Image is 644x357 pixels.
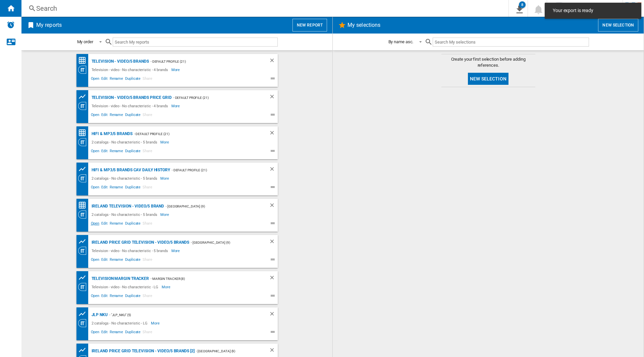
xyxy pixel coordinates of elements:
span: Rename [109,329,124,337]
div: Category View [78,283,90,291]
div: Category View [78,66,90,74]
span: Duplicate [124,220,142,228]
div: Delete [269,275,278,283]
div: Television margin tracker [90,275,149,283]
div: Search [36,4,491,13]
span: Rename [109,75,124,83]
span: Edit [100,75,109,83]
span: Duplicate [124,184,142,192]
div: - [GEOGRAPHIC_DATA] (9) [189,238,256,247]
span: Duplicate [124,112,142,120]
div: Delete [269,166,278,174]
span: Share [142,112,153,120]
div: - Default profile (21) [170,166,256,174]
img: alerts-logo.svg [7,21,15,29]
div: 2 catalogs - No characteristic - 5 brands [90,138,161,146]
div: Product prices grid [78,237,90,246]
div: IRELAND Price grid Television - video/5 brands [90,238,189,247]
span: Open [90,256,101,264]
div: - margin tracker (8) [149,275,255,283]
div: Television - video/5 brands price grid [90,94,172,102]
span: Open [90,329,101,337]
div: Television - video - No characteristic - 5 brands [90,247,171,255]
span: Duplicate [124,256,142,264]
div: Television - video - No characteristic - 4 brands [90,102,171,110]
span: Duplicate [124,148,142,156]
span: Open [90,112,101,120]
span: Duplicate [124,75,142,83]
span: Edit [100,184,109,192]
div: Television - video - No characteristic - LG [90,283,162,291]
span: Share [142,184,153,192]
div: Delete [269,202,278,211]
div: Delete [269,130,278,138]
span: Share [142,75,153,83]
button: New report [292,19,327,32]
span: More [160,138,170,146]
div: Category View [78,211,90,219]
div: Hifi & mp3/5 brands [90,130,132,138]
span: Share [142,220,153,228]
button: New selection [598,19,638,32]
span: Share [142,256,153,264]
div: IRELAND Price grid Television - video/5 brands [2] [90,347,195,355]
div: Price Matrix [78,56,90,65]
span: Open [90,148,101,156]
span: Duplicate [124,293,142,301]
span: Edit [100,148,109,156]
span: Share [142,148,153,156]
div: My order [77,39,93,44]
span: Rename [109,112,124,120]
span: Edit [100,220,109,228]
span: Share [142,329,153,337]
span: Open [90,293,101,301]
span: More [160,211,170,219]
div: 2 catalogs - No characteristic - 5 brands [90,211,161,219]
div: - "JLP_NKU" (5) [108,311,256,319]
span: More [160,174,170,182]
h2: My selections [346,19,382,32]
span: Rename [109,256,124,264]
span: Open [90,75,101,83]
div: Product prices grid [78,274,90,282]
div: 2 catalogs - No characteristic - 5 brands [90,174,161,182]
div: Price Matrix [78,129,90,137]
div: Delete [269,311,278,319]
div: Category View [78,102,90,110]
div: Price Matrix [78,201,90,210]
div: Category View [78,174,90,182]
div: - Default profile (21) [172,94,256,102]
div: 2 catalogs - No characteristic - LG [90,319,151,327]
span: Edit [100,112,109,120]
span: Your export is ready [551,7,635,14]
div: - [GEOGRAPHIC_DATA] (9) [195,347,256,355]
div: Product prices grid [78,93,90,101]
span: Share [142,293,153,301]
div: Product prices grid [78,310,90,318]
div: Delete [269,94,278,102]
div: Hifi & mp3/5 brands CAV Daily History [90,166,170,174]
div: 8 [519,1,526,8]
div: Delete [269,347,278,355]
span: More [171,102,181,110]
span: Rename [109,220,124,228]
span: Edit [100,256,109,264]
div: IRELAND Television - video/5 brand [90,202,164,211]
h2: My reports [35,19,63,32]
span: Edit [100,293,109,301]
span: Rename [109,148,124,156]
div: Delete [269,238,278,247]
div: - [GEOGRAPHIC_DATA] (9) [164,202,255,211]
div: Television - video - No characteristic - 4 brands [90,66,171,74]
span: Open [90,184,101,192]
div: Category View [78,247,90,255]
span: Rename [109,184,124,192]
div: JLP NKU [90,311,108,319]
div: By name asc. [388,39,414,44]
span: Duplicate [124,329,142,337]
span: More [171,66,181,74]
div: Television - video/5 brands [90,57,149,66]
span: More [171,247,181,255]
div: Category View [78,319,90,327]
div: Product prices grid [78,165,90,173]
